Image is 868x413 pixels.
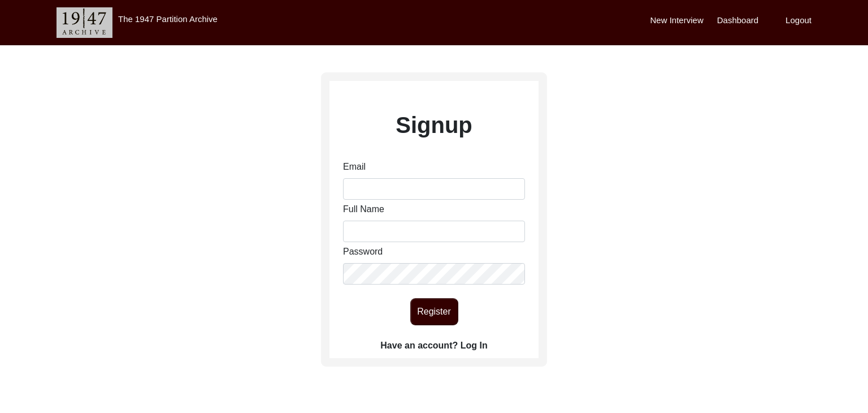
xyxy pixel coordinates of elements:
[650,14,704,27] label: New Interview
[57,7,112,38] img: header-logo.png
[343,203,384,216] label: Full Name
[343,160,366,174] label: Email
[396,108,472,142] label: Signup
[118,14,218,24] label: The 1947 Partition Archive
[343,245,383,259] label: Password
[785,14,811,27] label: Logout
[380,339,487,352] label: Have an account? Log In
[717,14,758,27] label: Dashboard
[410,298,458,325] button: Register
